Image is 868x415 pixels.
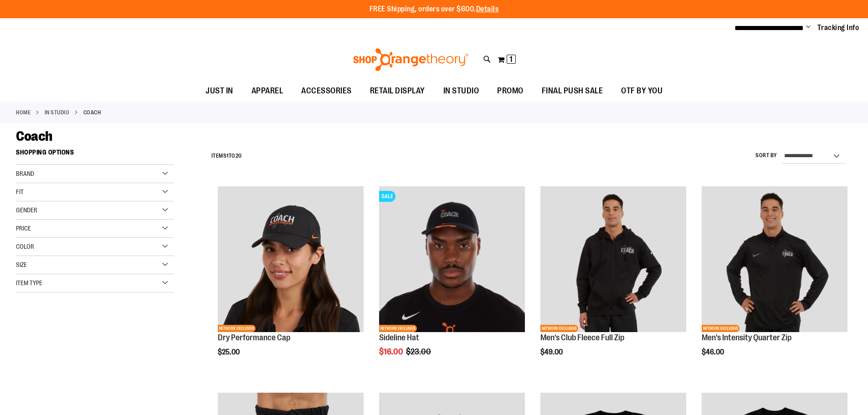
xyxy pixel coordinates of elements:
a: JUST IN [196,81,242,102]
span: Color [16,243,34,250]
div: product [213,182,368,379]
span: NETWORK EXCLUSIVE [702,325,740,332]
span: JUST IN [205,81,233,101]
span: RETAIL DISPLAY [370,81,425,101]
span: $46.00 [702,348,725,356]
a: RETAIL DISPLAY [361,81,434,102]
a: Details [476,5,499,13]
span: $49.00 [540,348,564,356]
a: Dry Performance CapNETWORK EXCLUSIVE [218,186,364,333]
div: product [375,182,529,379]
span: APPAREL [252,81,283,101]
div: product [536,182,691,379]
span: OTF BY YOU [621,81,663,101]
a: Tracking Info [817,23,859,33]
a: Home [16,108,31,117]
span: NETWORK EXCLUSIVE [218,325,256,332]
h2: Items to [211,149,242,163]
span: Price [16,225,31,232]
label: Sort By [755,152,777,159]
span: PROMO [497,81,524,101]
span: Item Type [16,279,42,287]
a: Sideline Hat [379,333,419,342]
a: Sideline Hat primary imageSALENETWORK EXCLUSIVE [379,186,525,333]
span: ACCESSORIES [301,81,352,101]
a: Men's Club Fleece Full Zip [540,333,624,342]
span: $23.00 [406,347,432,356]
a: IN STUDIO [45,108,70,117]
span: $25.00 [218,348,241,356]
a: OTF BY YOU [612,81,672,102]
span: 1 [226,153,229,159]
span: Coach [16,128,52,144]
span: 1 [509,55,513,64]
a: ACCESSORIES [292,81,361,102]
img: OTF Mens Coach FA23 Intensity Quarter Zip - Black primary image [702,186,847,332]
p: FREE Shipping, orders over $600. [370,4,499,15]
span: $16.00 [379,347,405,356]
div: product [697,182,852,379]
a: OTF Mens Coach FA23 Intensity Quarter Zip - Black primary imageNETWORK EXCLUSIVE [702,186,847,333]
span: FINAL PUSH SALE [542,81,603,101]
a: Men's Intensity Quarter Zip [702,333,791,342]
img: Dry Performance Cap [218,186,364,332]
img: Shop Orangetheory [352,48,470,71]
span: Brand [16,170,34,177]
a: APPAREL [242,81,293,102]
span: NETWORK EXCLUSIVE [379,325,417,332]
span: NETWORK EXCLUSIVE [540,325,578,332]
strong: Coach [83,108,101,117]
span: Size [16,261,27,268]
button: Account menu [806,23,811,32]
a: FINAL PUSH SALE [533,81,612,102]
span: SALE [379,191,395,202]
a: PROMO [488,81,533,102]
span: 20 [236,153,242,159]
img: OTF Mens Coach FA23 Club Fleece Full Zip - Black primary image [540,186,686,332]
span: Fit [16,188,24,195]
img: Sideline Hat primary image [379,186,525,332]
span: IN STUDIO [443,81,479,101]
a: OTF Mens Coach FA23 Club Fleece Full Zip - Black primary imageNETWORK EXCLUSIVE [540,186,686,333]
a: Dry Performance Cap [218,333,290,342]
span: Gender [16,206,37,214]
a: IN STUDIO [434,81,488,101]
strong: Shopping Options [16,144,174,165]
